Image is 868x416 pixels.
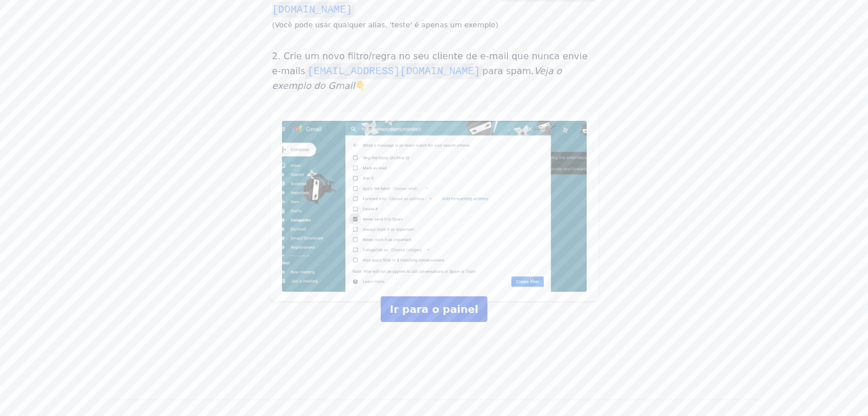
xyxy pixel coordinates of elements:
font: 2. Crie um novo filtro/regra no seu cliente de e-mail que nunca envie e-mails [272,51,588,76]
a: Ir para o painel [381,296,487,322]
code: [EMAIL_ADDRESS][DOMAIN_NAME] [305,63,482,79]
font: 👇 [355,80,366,91]
font: (Você pode usar qualquer alias, 'teste' é apenas um exemplo) [272,21,499,29]
img: Adicione noreply@eml.monster ao filtro Nunca Enviar para Spam no Gmail [282,121,587,292]
font: para spam. [482,66,534,76]
font: Ir para o painel [390,303,478,315]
